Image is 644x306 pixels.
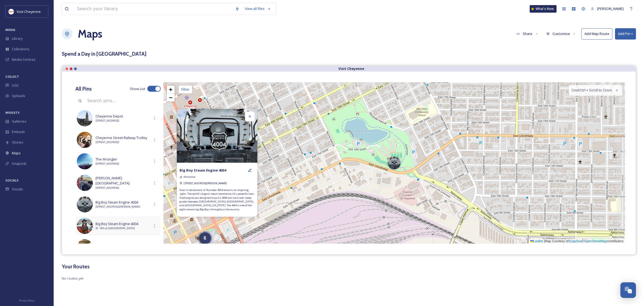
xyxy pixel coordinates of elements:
[572,88,612,93] span: Cmd/Ctrl + Scroll to Zoom
[19,299,35,302] span: Privacy Policy
[5,74,19,79] span: COLLECT
[184,175,196,179] span: Attraction
[597,6,624,11] span: [PERSON_NAME]
[12,161,27,166] span: SnapLink
[12,83,19,88] span: UGC
[74,3,232,15] input: Search your library
[17,9,41,14] span: Visit Cheyenne
[96,186,150,190] span: [STREET_ADDRESS]
[96,119,150,123] span: [STREET_ADDRESS]
[12,187,23,192] span: Socials
[77,132,93,148] img: e173421f-4770-4cdb-9ea5-4b30b8bb7531.jpg
[12,129,25,134] span: Embeds
[130,86,145,91] span: Show List
[96,205,150,209] span: [STREET_ADDRESS][PERSON_NAME]
[96,176,150,186] span: [PERSON_NAME][GEOGRAPHIC_DATA]
[96,162,150,166] span: [STREET_ADDRESS]
[96,135,150,140] span: Cheyenne Street Railway Trolley
[85,95,161,107] input: Search pins...
[514,29,541,39] button: Share
[96,243,150,248] span: [GEOGRAPHIC_DATA]
[19,297,35,303] a: Privacy Policy
[5,28,15,32] span: MEDIA
[544,29,579,39] button: Customise
[62,276,636,281] span: No routes yet
[96,200,150,205] span: Big Boy Steam Engine 4004
[12,93,25,98] span: Uploads
[178,85,193,94] div: Filter
[77,153,93,169] img: f2530563-a7a4-457c-a470-31e1a5a53b50.jpg
[588,3,626,14] a: [PERSON_NAME]
[242,3,273,14] a: View all files
[581,28,612,39] button: Add Map Route
[530,5,557,13] a: What's New
[177,109,257,163] img: 1m9ZKARUNjOBJ9ANBP74vHll6-xKVOvr6.jpg
[77,196,93,212] img: 81ac5f20-169c-4803-8c44-0b9d0ffe4fde.jpg
[180,188,255,211] span: Even in retirement, ol' Number 4004 remains an imposing sight. The world's largest steam locomoti...
[615,28,636,39] button: Add Pin +
[184,180,227,186] a: [STREET_ADDRESS][PERSON_NAME]
[584,239,607,243] a: OpenStreetMap
[530,239,543,243] a: Leaflet
[12,119,26,124] span: Galleries
[169,94,173,101] span: −
[167,94,175,102] a: Zoom out
[77,239,93,255] img: 661ebd02-5d82-4660-a2cc-9d16d10d5b8b.jpg
[568,239,581,243] a: SnapSea
[5,178,19,182] span: SOCIALS
[96,221,150,226] span: Big Boy Steam Engine 4004
[9,9,14,14] img: visit_cheyenne_logo.jpeg
[75,85,92,93] h3: All Pins
[62,50,147,58] h3: Spend a Day in [GEOGRAPHIC_DATA]
[96,226,150,230] span: W. 15th at [GEOGRAPHIC_DATA]
[529,239,625,244] div: Map Courtesy of © contributors
[544,239,545,243] span: |
[78,26,102,42] a: Maps
[96,114,150,119] span: Cheyenne Depot
[167,86,175,94] a: Zoom in
[12,151,21,156] span: Maps
[620,282,636,298] button: Open Chat
[77,218,93,234] img: 71c2c776-31a9-4538-88e0-2d08e5345dce.jpg
[96,140,150,144] span: [STREET_ADDRESS]
[204,235,206,241] span: 6
[12,47,30,52] span: Collections
[12,36,23,41] span: Library
[180,168,226,173] strong: Big Boy Steam Engine 4004
[12,140,23,145] span: Stories
[12,57,35,62] span: Media Centres
[77,110,93,126] img: bc34fc71-5b9e-4ee4-ae05-ed26df999f86.jpg
[77,175,93,191] img: 7f5da3bd-a283-40d0-a829-2d552439549f.jpg
[62,263,636,271] h3: Your Routes
[169,86,173,93] span: +
[184,182,227,185] span: [STREET_ADDRESS][PERSON_NAME]
[199,232,211,244] div: 6
[96,157,150,162] span: The Wrangler
[338,66,364,71] strong: Visit Cheyenne
[5,111,20,115] span: WIDGETS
